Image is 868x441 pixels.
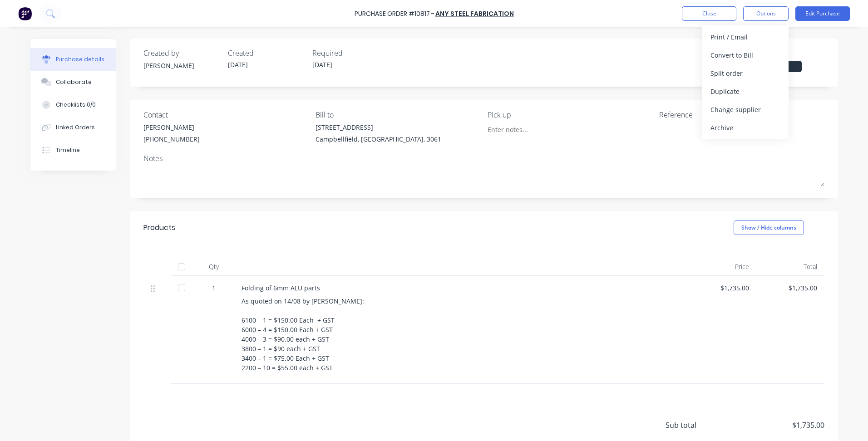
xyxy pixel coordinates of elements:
[710,49,780,62] div: Convert to Bill
[201,283,227,293] div: 1
[659,109,824,120] div: Reference
[355,9,434,19] div: Purchase Order #10817 -
[312,48,390,59] div: Required
[743,6,789,21] button: Options
[143,153,824,164] div: Notes
[702,64,789,82] button: Split order
[56,146,80,154] div: Timeline
[702,82,789,100] button: Duplicate
[316,122,441,132] div: [STREET_ADDRESS]
[702,118,789,137] button: Archive
[764,283,817,293] div: $1,735.00
[56,78,92,86] div: Collaborate
[30,116,116,139] button: Linked Orders
[56,123,95,132] div: Linked Orders
[795,6,850,21] button: Edit Purchase
[702,28,789,46] button: Print / Email
[30,139,116,162] button: Timeline
[143,48,221,59] div: Created by
[18,7,32,20] img: Factory
[143,134,200,144] div: [PHONE_NUMBER]
[242,296,681,372] div: As quoted on 14/08 by [PERSON_NAME]: 6100 – 1 = $150.00 Each + GST 6000 – 4 = $150.00 Each + GST ...
[30,71,116,93] button: Collaborate
[143,222,175,233] div: Products
[488,122,570,136] input: Enter notes...
[734,220,804,235] button: Show / Hide columns
[710,85,780,98] div: Duplicate
[56,55,104,64] div: Purchase details
[710,30,780,44] div: Print / Email
[682,6,736,21] button: Close
[30,48,116,71] button: Purchase details
[242,283,681,293] div: Folding of 6mm ALU parts
[688,258,756,276] div: Price
[710,121,780,134] div: Archive
[56,101,96,109] div: Checklists 0/0
[702,100,789,118] button: Change supplier
[702,46,789,64] button: Convert to Bill
[228,48,305,59] div: Created
[316,109,481,120] div: Bill to
[666,420,734,431] span: Sub total
[143,109,309,120] div: Contact
[30,93,116,116] button: Checklists 0/0
[143,61,221,70] div: [PERSON_NAME]
[435,9,514,18] a: Any Steel Fabrication
[710,67,780,80] div: Split order
[695,283,749,293] div: $1,735.00
[710,103,780,116] div: Change supplier
[193,258,234,276] div: Qty
[734,420,824,431] span: $1,735.00
[143,122,200,132] div: [PERSON_NAME]
[756,258,824,276] div: Total
[488,109,653,120] div: Pick up
[316,134,441,144] div: Campbellfield, [GEOGRAPHIC_DATA], 3061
